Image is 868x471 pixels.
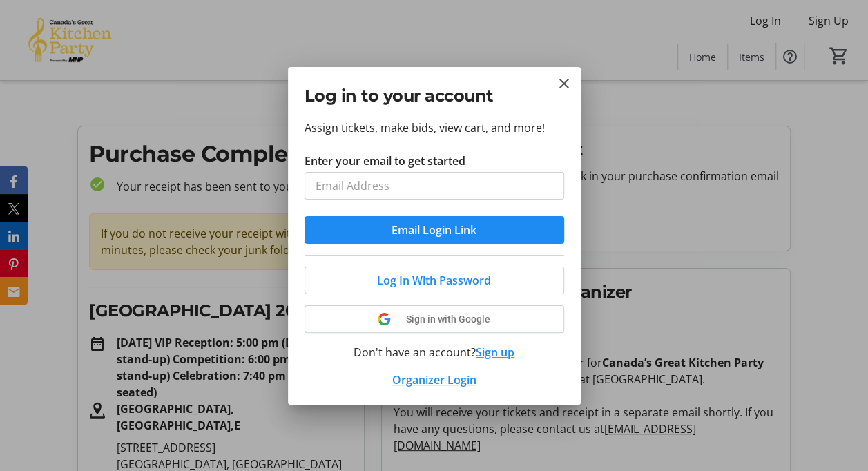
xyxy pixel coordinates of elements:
[305,84,564,108] h2: Log in to your account
[305,153,465,169] label: Enter your email to get started
[305,267,564,294] button: Log In With Password
[377,272,491,289] span: Log In With Password
[476,344,514,361] button: Sign up
[305,344,564,361] div: Don't have an account?
[305,305,564,333] button: Sign in with Google
[406,314,490,325] span: Sign in with Google
[305,119,564,136] p: Assign tickets, make bids, view cart, and more!
[305,172,564,200] input: Email Address
[392,372,476,387] a: Organizer Login
[392,222,476,238] span: Email Login Link
[305,216,564,244] button: Email Login Link
[556,75,572,92] button: Close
